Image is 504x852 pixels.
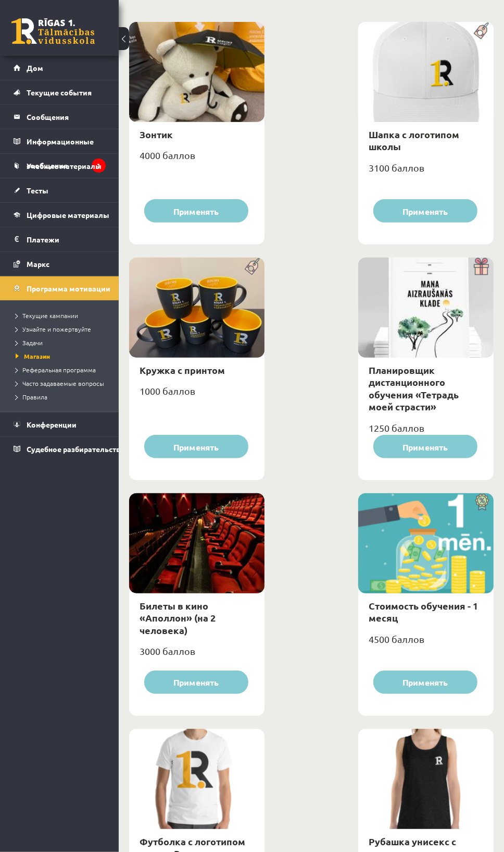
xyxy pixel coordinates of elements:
a: Задачи [16,338,108,347]
button: Применять [144,435,248,458]
button: Применять [144,199,248,223]
button: Применять [373,671,477,694]
font: Информационные сообщения [27,137,94,170]
a: Узнайте и пожертвуйте [16,324,108,334]
button: Применять [373,435,477,458]
font: Учебные материалы [27,161,102,171]
a: Маркс [14,252,106,276]
a: Шапка с логотипом школы [369,128,459,152]
font: Цифровые материалы [27,210,109,220]
font: Применять [403,677,448,688]
font: 3100 баллов [369,162,424,173]
button: Применять [144,671,248,694]
font: Сообщения [27,112,69,121]
font: Платежи [27,235,59,244]
img: Популярный товар [241,258,264,275]
font: Дом [27,63,43,72]
font: Часто задаваемые вопросы [22,379,104,387]
font: Тесты [27,186,48,195]
a: Текущие кампании [16,311,108,320]
a: Конференции [14,412,106,436]
a: Информационные сообщения1 [14,129,106,153]
button: Применять [373,199,477,223]
font: Текущие события [27,88,92,97]
font: Узнайте и пожертвуйте [22,325,91,333]
a: Стоимость обучения - 1 месяц [369,600,478,624]
img: Популярный товар [470,22,494,40]
a: Платежи [14,227,106,251]
font: Применять [174,677,219,688]
font: Задачи [22,338,43,347]
font: 4000 баллов [140,150,195,161]
a: Тесты [14,178,106,202]
a: Дом [14,56,106,80]
a: Рижская 1-я средняя школа заочного обучения [11,18,95,44]
font: Текущие кампании [22,311,78,320]
img: Подарок с сюрпризом [470,258,494,275]
font: Программа мотивации [27,284,110,293]
a: Магазин [16,351,108,361]
a: Программа мотивации [14,276,106,300]
a: Текущие события [14,80,106,104]
font: Реферальная программа [22,366,96,374]
a: Правила [16,392,108,401]
a: Судебное разбирательство с участием [PERSON_NAME] [14,437,106,461]
font: Конференции [27,420,77,429]
font: Магазин [24,352,50,360]
a: Планировщик дистанционного обучения «Тетрадь моей страсти» [369,364,459,412]
font: Применять [403,442,448,453]
font: Применять [174,206,219,217]
a: Зонтик [140,128,173,140]
a: Часто задаваемые вопросы [16,379,108,388]
font: Судебное разбирательство с участием [PERSON_NAME] [27,444,228,454]
font: 3000 баллов [140,646,195,656]
a: Кружка с принтом [140,364,225,376]
a: Билеты в кино «Аполлон» (на 2 человека) [140,600,216,636]
font: Применять [174,442,219,453]
font: 4500 баллов [369,634,424,644]
font: 1250 баллов [369,422,424,433]
a: Сообщения [14,105,106,129]
font: Правила [22,393,47,401]
a: Учебные материалы [14,154,106,178]
font: Применять [403,206,448,217]
img: Скидка [470,493,494,511]
font: Маркс [27,259,49,269]
a: Реферальная программа [16,365,108,374]
a: Цифровые материалы [14,203,106,227]
font: 1000 баллов [140,385,195,396]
